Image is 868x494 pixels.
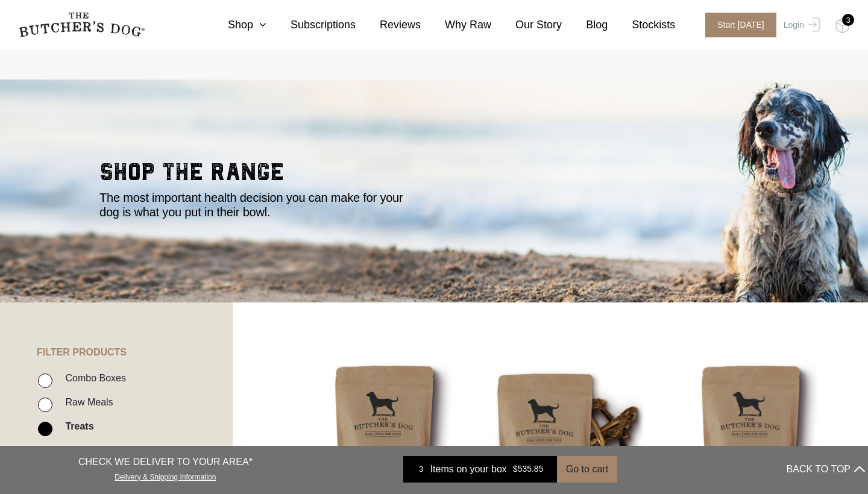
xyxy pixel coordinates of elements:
[557,456,617,483] button: Go to cart
[266,17,356,33] a: Subscriptions
[781,13,820,37] a: Login
[78,455,253,469] p: CHECK WE DELIVER TO YOUR AREA*
[513,464,518,474] span: $
[356,17,421,33] a: Reviews
[115,470,216,481] a: Delivery & Shipping Information
[562,17,608,33] a: Blog
[59,394,113,410] label: Raw Meals
[59,418,93,434] label: Treats
[705,13,776,37] span: Start [DATE]
[412,463,430,475] div: 3
[835,18,850,34] img: TBD_Cart-Full.png
[491,17,562,33] a: Our Story
[421,17,491,33] a: Why Raw
[430,462,507,477] span: Items on your box
[403,456,557,483] a: 3 Items on your box $535.85
[59,370,126,386] label: Combo Boxes
[693,13,781,37] a: Start [DATE]
[513,464,544,474] bdi: 535.85
[99,160,769,190] h2: shop the range
[608,17,675,33] a: Stockists
[787,455,865,484] button: BACK TO TOP
[842,14,854,26] div: 3
[59,442,114,458] label: Apothecary
[204,17,266,33] a: Shop
[99,190,419,219] p: The most important health decision you can make for your dog is what you put in their bowl.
